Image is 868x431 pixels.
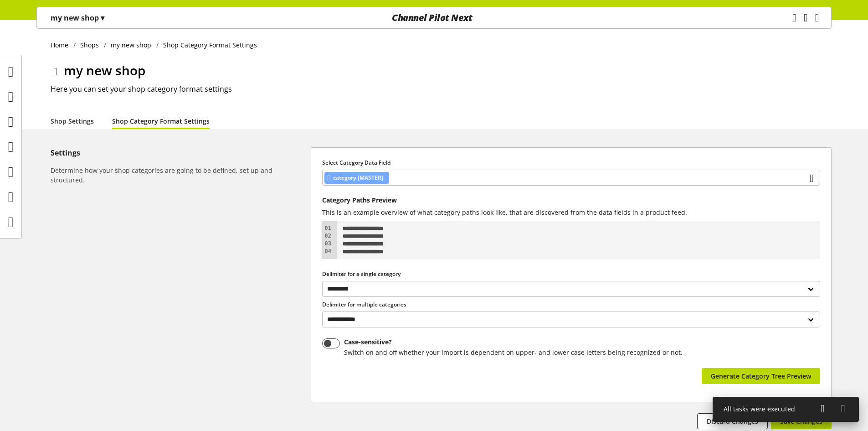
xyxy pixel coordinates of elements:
span: Discard Changes [707,416,758,426]
nav: main navigation [36,7,832,29]
h6: Determine how your shop categories are going to be defined, set up and structured. [51,166,307,185]
span: my new shop [111,40,151,50]
div: 02 [322,232,333,240]
div: Case-sensitive? [344,338,683,346]
span: ▾ [101,13,104,23]
a: Shop Category Format Settings [112,116,210,126]
p: my new shop [51,12,104,23]
div: 04 [322,248,333,255]
span: category [MASTER] [333,172,383,183]
div: 03 [322,240,333,248]
a: Home [51,40,73,50]
button: Generate Category Tree Preview [702,368,820,384]
span: my new shop [64,62,145,79]
span: Delimiter for a single category [322,270,401,278]
label: Select Category Data Field [322,159,820,167]
p: This is an example overview of what category paths look like, that are discovered from the data f... [322,208,820,217]
span: Delimiter for multiple categories [322,301,406,308]
div: Switch on and off whether your import is dependent on upper- and lower case letters being recogni... [344,348,683,357]
h2: Here you can set your shop category format settings [51,83,832,94]
a: my new shop [106,40,156,50]
h5: Settings [51,147,307,158]
p: Category Paths Preview [322,197,820,204]
a: Shops [76,40,104,50]
span: All tasks were executed [724,405,795,413]
span: Generate Category Tree Preview [711,371,811,381]
button: Discard Changes [697,413,768,429]
div: 01 [322,224,333,232]
a: Shop Settings [51,116,94,126]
